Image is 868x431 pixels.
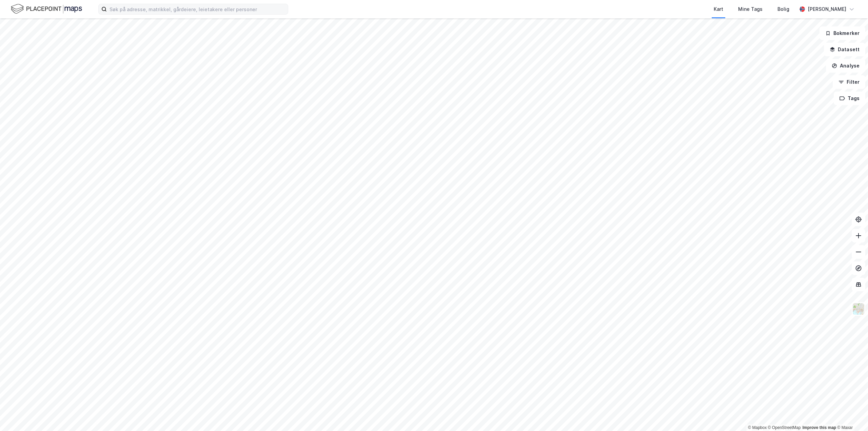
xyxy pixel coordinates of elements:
[777,5,789,13] div: Bolig
[824,43,865,56] button: Datasett
[834,398,868,431] div: Kontrollprogram for chat
[748,425,767,430] a: Mapbox
[11,3,82,15] img: logo.f888ab2527a4732fd821a326f86c7f29.svg
[834,398,868,431] iframe: Chat Widget
[833,75,865,89] button: Filter
[107,4,288,14] input: Søk på adresse, matrikkel, gårdeiere, leietakere eller personer
[852,302,865,315] img: Z
[834,92,865,105] button: Tags
[826,59,865,73] button: Analyse
[803,425,836,430] a: Improve this map
[808,5,846,13] div: [PERSON_NAME]
[738,5,763,13] div: Mine Tags
[820,26,865,40] button: Bokmerker
[714,5,723,13] div: Kart
[768,425,801,430] a: OpenStreetMap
